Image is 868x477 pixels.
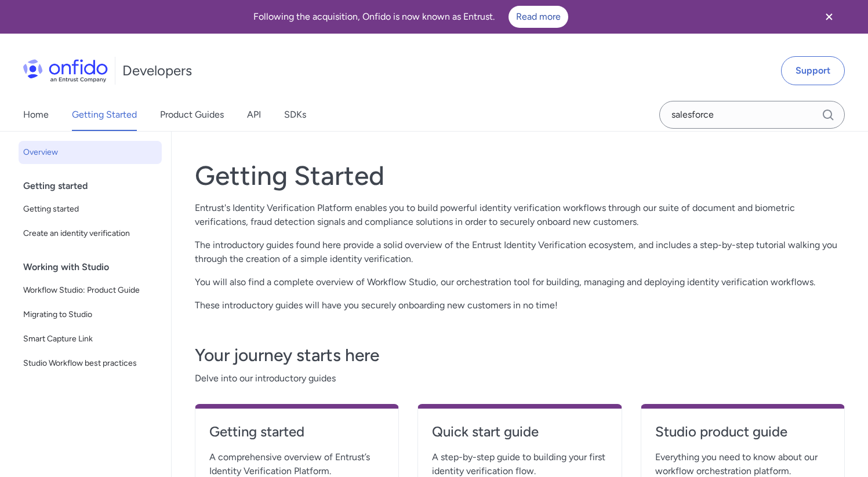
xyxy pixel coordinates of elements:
a: Studio Workflow best practices [19,352,162,375]
p: You will also find a complete overview of Workflow Studio, our orchestration tool for building, m... [195,275,845,289]
span: Delve into our introductory guides [195,372,845,385]
a: Getting started [209,423,384,450]
a: Support [781,56,845,85]
h1: Developers [122,61,192,80]
a: Getting started [19,198,162,221]
svg: Close banner [822,10,836,24]
p: Entrust's Identity Verification Platform enables you to build powerful identity verification work... [195,201,845,229]
span: Getting started [23,202,157,216]
a: API [247,99,261,131]
a: Overview [19,141,162,164]
a: Smart Capture Link [19,327,162,351]
a: Read more [509,6,568,28]
a: Migrating to Studio [19,303,162,326]
a: Product Guides [160,99,224,131]
input: Onfido search input field [659,101,845,129]
h4: Getting started [209,423,384,441]
div: Getting started [23,174,166,198]
a: Workflow Studio: Product Guide [19,279,162,302]
a: SDKs [284,99,306,131]
span: Create an identity verification [23,227,157,241]
p: These introductory guides will have you securely onboarding new customers in no time! [195,298,845,312]
span: Overview [23,145,157,159]
button: Close banner [808,2,851,31]
span: Studio Workflow best practices [23,356,157,370]
h4: Studio product guide [655,423,830,441]
span: Migrating to Studio [23,308,157,322]
a: Create an identity verification [19,222,162,245]
span: Smart Capture Link [23,332,157,346]
a: Studio product guide [655,423,830,450]
a: Quick start guide [432,423,607,450]
a: Getting Started [72,99,137,131]
h4: Quick start guide [432,423,607,441]
div: Following the acquisition, Onfido is now known as Entrust. [14,6,808,28]
span: Workflow Studio: Product Guide [23,283,157,297]
div: Working with Studio [23,256,166,279]
p: The introductory guides found here provide a solid overview of the Entrust Identity Verification ... [195,238,845,266]
img: Onfido Logo [23,59,108,82]
h3: Your journey starts here [195,344,845,367]
a: Home [23,99,49,131]
h1: Getting Started [195,159,845,192]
